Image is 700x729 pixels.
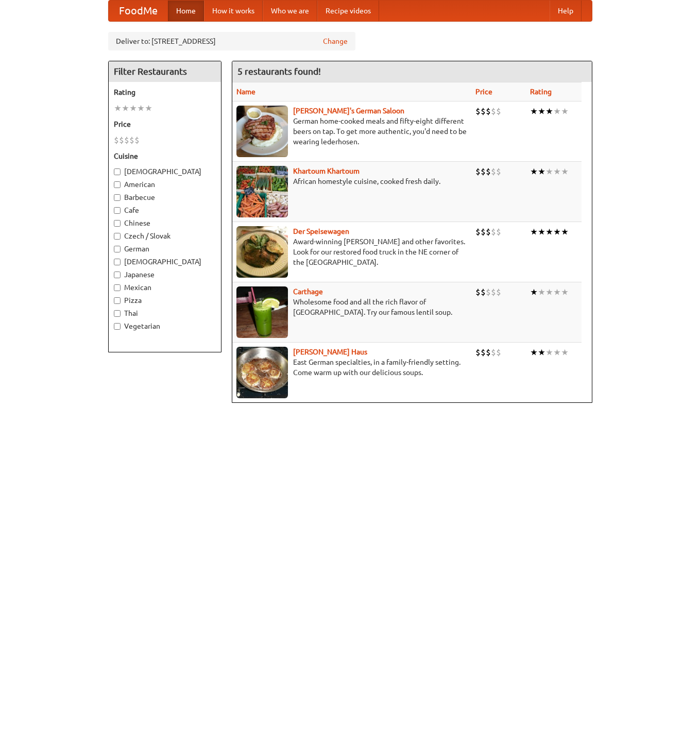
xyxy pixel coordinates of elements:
[236,106,288,157] img: esthers.jpg
[481,106,486,117] li: $
[491,166,496,177] li: $
[204,1,263,21] a: How it works
[114,272,121,278] input: Japanese
[481,166,486,177] li: $
[236,297,467,317] p: Wholesome food and all the rich flavor of [GEOGRAPHIC_DATA]. Try our famous lentil soup.
[114,103,122,114] li: ★
[561,226,569,238] li: ★
[496,106,501,117] li: $
[114,257,216,267] label: [DEMOGRAPHIC_DATA]
[538,347,545,358] li: ★
[114,179,216,190] label: American
[496,286,501,298] li: $
[550,1,582,21] a: Help
[114,151,216,161] h5: Cuisine
[486,347,491,358] li: $
[145,103,152,114] li: ★
[496,226,501,238] li: $
[114,218,216,228] label: Chinese
[114,295,216,306] label: Pizza
[114,192,216,202] label: Barbecue
[114,87,216,97] h5: Rating
[237,66,321,76] ng-pluralize: 5 restaurants found!
[561,286,569,298] li: ★
[236,176,467,187] p: African homestyle cuisine, cooked fresh daily.
[293,107,404,115] b: [PERSON_NAME]'s German Saloon
[124,134,129,146] li: $
[475,286,481,298] li: $
[114,323,121,330] input: Vegetarian
[114,244,216,254] label: German
[236,236,467,267] p: Award-winning [PERSON_NAME] and other favorites. Look for our restored food truck in the NE corne...
[481,286,486,298] li: $
[293,167,360,175] a: Khartoum Khartoum
[530,166,538,177] li: ★
[236,226,288,278] img: speisewagen.jpg
[538,106,545,117] li: ★
[236,116,467,147] p: German home-cooked meals and fifty-eight different beers on tap. To get more authentic, you'd nee...
[530,88,552,96] a: Rating
[236,88,255,96] a: Name
[475,347,481,358] li: $
[475,88,492,96] a: Price
[114,205,216,215] label: Cafe
[293,348,367,356] b: [PERSON_NAME] Haus
[491,226,496,238] li: $
[236,357,467,378] p: East German specialties, in a family-friendly setting. Come warm up with our delicious soups.
[530,286,538,298] li: ★
[538,166,545,177] li: ★
[475,226,481,238] li: $
[114,231,216,241] label: Czech / Slovak
[553,106,561,117] li: ★
[496,347,501,358] li: $
[293,227,349,235] a: Der Speisewagen
[553,226,561,238] li: ★
[481,226,486,238] li: $
[486,106,491,117] li: $
[491,286,496,298] li: $
[553,347,561,358] li: ★
[317,1,379,21] a: Recipe videos
[530,226,538,238] li: ★
[475,166,481,177] li: $
[114,297,121,304] input: Pizza
[530,106,538,117] li: ★
[475,106,481,117] li: $
[114,308,216,318] label: Thai
[114,282,216,293] label: Mexican
[530,347,538,358] li: ★
[263,1,317,21] a: Who we are
[122,103,129,114] li: ★
[134,134,140,146] li: $
[114,166,216,177] label: [DEMOGRAPHIC_DATA]
[114,168,121,175] input: [DEMOGRAPHIC_DATA]
[481,347,486,358] li: $
[114,321,216,331] label: Vegetarian
[538,226,545,238] li: ★
[114,259,121,265] input: [DEMOGRAPHIC_DATA]
[545,347,553,358] li: ★
[109,61,221,82] h4: Filter Restaurants
[486,286,491,298] li: $
[114,310,121,317] input: Thai
[491,347,496,358] li: $
[545,226,553,238] li: ★
[114,207,121,214] input: Cafe
[129,134,134,146] li: $
[545,106,553,117] li: ★
[538,286,545,298] li: ★
[114,119,216,129] h5: Price
[486,166,491,177] li: $
[553,286,561,298] li: ★
[119,134,124,146] li: $
[236,347,288,398] img: kohlhaus.jpg
[561,347,569,358] li: ★
[168,1,204,21] a: Home
[114,284,121,291] input: Mexican
[129,103,137,114] li: ★
[545,166,553,177] li: ★
[486,226,491,238] li: $
[293,287,323,296] a: Carthage
[236,166,288,217] img: khartoum.jpg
